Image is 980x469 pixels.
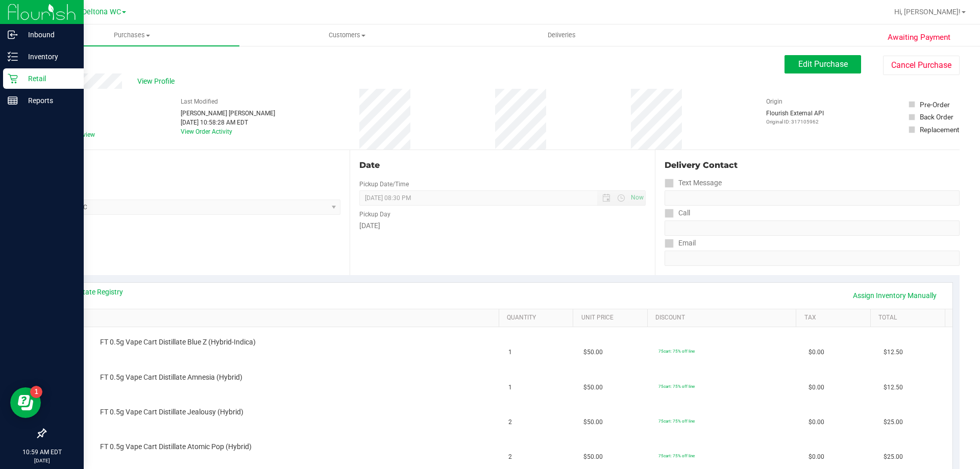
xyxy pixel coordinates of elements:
span: $50.00 [583,348,603,357]
a: Purchases [24,24,239,46]
label: Origin [766,97,782,106]
span: 2 [508,452,512,462]
a: Quantity [507,314,569,322]
span: 1 [508,348,512,357]
a: Tax [804,314,867,322]
p: Reports [18,94,79,107]
p: Retail [18,72,79,85]
div: Date [359,159,645,171]
div: Back Order [920,112,953,122]
input: Format: (999) 999-9999 [665,190,960,206]
div: Replacement [920,125,959,135]
span: Deliveries [534,31,590,40]
span: Deltona WC [82,8,121,16]
label: Email [665,236,696,251]
span: 75cart: 75% off line [658,418,695,424]
span: $12.50 [884,383,903,392]
span: 75cart: 75% off line [658,349,695,354]
span: 1 [508,383,512,392]
a: Customers [239,24,454,46]
span: $50.00 [583,383,603,392]
span: $25.00 [884,417,903,427]
inline-svg: Reports [8,95,18,106]
p: Inbound [18,29,79,41]
span: 75cart: 75% off line [658,384,695,389]
label: Text Message [665,176,722,190]
span: $0.00 [808,452,824,462]
span: $50.00 [583,417,603,427]
inline-svg: Retail [8,73,18,84]
span: $0.00 [808,383,824,392]
span: FT 0.5g Vape Cart Distillate Jealousy (Hybrid) [100,407,243,417]
a: SKU [60,314,495,322]
span: $12.50 [884,348,903,357]
label: Last Modified [181,97,218,106]
span: $0.00 [808,417,824,427]
p: [DATE] [5,457,79,464]
a: Discount [655,314,792,322]
p: Original ID: 317105962 [766,118,824,126]
div: Delivery Contact [665,159,960,171]
span: Purchases [24,31,239,40]
label: Pickup Day [359,210,390,219]
div: Flourish External API [766,109,824,126]
span: Edit Purchase [798,59,848,69]
span: FT 0.5g Vape Cart Distillate Amnesia (Hybrid) [100,373,242,382]
iframe: Resource center unread badge [30,386,42,398]
label: Pickup Date/Time [359,180,409,189]
a: Assign Inventory Manually [846,287,943,304]
span: Hi, [PERSON_NAME]! [894,8,961,16]
a: View Order Activity [181,128,232,135]
label: Call [665,206,690,220]
span: Customers [240,31,454,40]
button: Cancel Purchase [883,56,960,75]
span: $50.00 [583,452,603,462]
div: [PERSON_NAME] [PERSON_NAME] [181,109,275,118]
p: 10:59 AM EDT [5,448,79,457]
a: Deliveries [454,24,669,46]
span: FT 0.5g Vape Cart Distillate Blue Z (Hybrid-Indica) [100,337,256,347]
div: [DATE] 10:58:28 AM EDT [181,118,275,127]
div: [DATE] [359,220,645,231]
a: Total [878,314,941,322]
p: Inventory [18,51,79,63]
input: Format: (999) 999-9999 [665,220,960,236]
button: Edit Purchase [785,55,861,73]
span: Awaiting Payment [888,32,950,43]
span: View Profile [137,76,178,87]
span: $25.00 [884,452,903,462]
div: Pre-Order [920,100,950,110]
a: Unit Price [581,314,644,322]
inline-svg: Inventory [8,52,18,62]
span: FT 0.5g Vape Cart Distillate Atomic Pop (Hybrid) [100,442,252,452]
div: Location [45,159,340,171]
span: 75cart: 75% off line [658,453,695,458]
span: $0.00 [808,348,824,357]
iframe: Resource center [10,387,41,418]
inline-svg: Inbound [8,30,18,40]
span: 2 [508,417,512,427]
a: View State Registry [62,287,123,297]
